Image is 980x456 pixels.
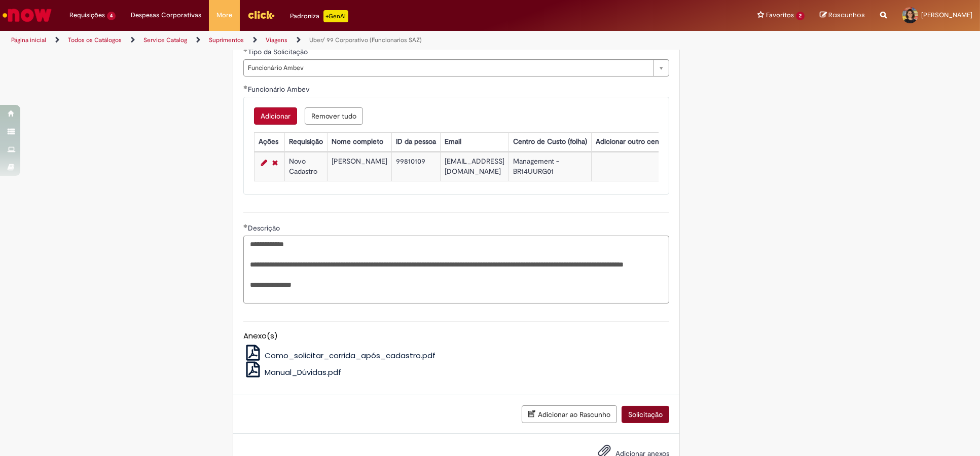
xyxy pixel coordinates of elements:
button: Adicionar ao Rascunho [522,405,617,423]
p: +GenAi [323,10,348,22]
a: Viagens [266,36,287,44]
th: ID da pessoa [392,132,441,151]
span: Despesas Corporativas [131,10,201,20]
a: Manual_Dúvidas.pdf [243,367,341,377]
a: Todos os Catálogos [68,36,122,44]
span: Funcionário Ambev [248,85,312,94]
span: 2 [796,12,805,20]
ul: Trilhas de página [8,31,646,50]
button: Remove all rows for Funcionário Ambev [305,107,363,125]
span: [PERSON_NAME] [921,11,972,19]
div: Padroniza [290,10,348,22]
span: Obrigatório Preenchido [243,48,248,52]
span: Requisições [69,10,105,20]
span: Manual_Dúvidas.pdf [265,367,341,377]
th: Adicionar outro centro de custo (nome) [592,132,727,151]
a: Editar Linha 1 [259,157,270,169]
img: ServiceNow [1,5,53,25]
td: 99810109 [392,152,441,181]
td: Novo Cadastro [285,152,328,181]
button: Add a row for Funcionário Ambev [254,107,297,125]
a: Suprimentos [209,36,244,44]
td: [PERSON_NAME] [328,152,392,181]
td: Management - BR14UURG01 [509,152,592,181]
span: More [216,10,232,20]
span: Favoritos [766,10,794,20]
textarea: Descrição [243,236,669,303]
a: Como_solicitar_corrida_após_cadastro.pdf [243,350,435,361]
span: Obrigatório Preenchido [243,85,248,89]
span: Tipo da Solicitação [248,47,310,56]
h5: Anexo(s) [243,332,669,340]
img: click_logo_yellow_360x200.png [247,7,275,22]
a: Remover linha 1 [270,157,280,169]
span: 4 [107,12,116,20]
td: [EMAIL_ADDRESS][DOMAIN_NAME] [441,152,509,181]
th: Nome completo [328,132,392,151]
th: Email [441,132,509,151]
a: Service Catalog [143,36,187,44]
span: Descrição [248,223,282,233]
span: Funcionário Ambev [248,60,648,76]
th: Centro de Custo (folha) [509,132,592,151]
a: Rascunhos [820,11,865,20]
span: Rascunhos [828,10,865,20]
th: Requisição [285,132,328,151]
span: Obrigatório Preenchido [243,224,248,228]
a: Uber/ 99 Corporativo (Funcionarios SAZ) [309,36,422,44]
button: Solicitação [622,406,669,423]
th: Ações [255,132,285,151]
a: Página inicial [11,36,46,44]
span: Como_solicitar_corrida_após_cadastro.pdf [265,350,435,361]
